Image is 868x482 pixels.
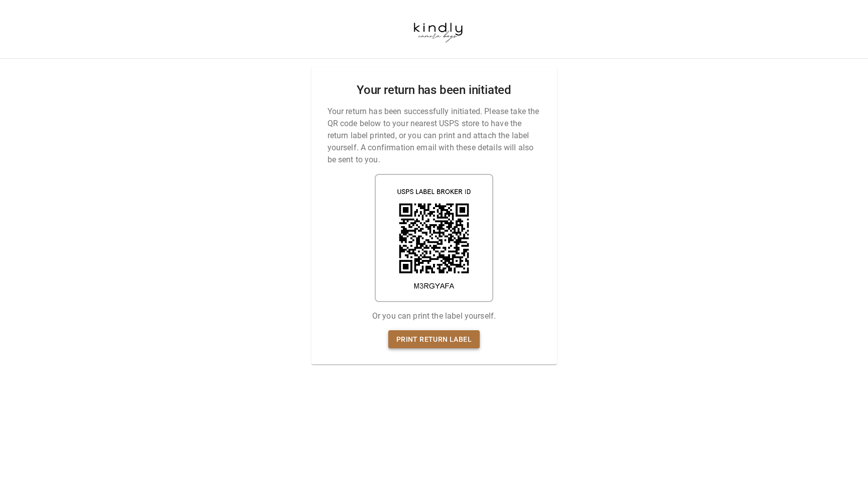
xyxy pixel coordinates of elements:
[375,174,493,302] img: shipping label qr code
[372,310,496,322] p: Or you can print the label yourself.
[357,83,511,98] h2: Your return has been initiated
[399,8,476,51] img: kindlycamerabags.myshopify.com-b37650f6-6cf4-42a0-a808-989f93ebecdf
[328,106,541,166] p: Your return has been successfully initiated. Please take the QR code below to your nearest USPS s...
[388,330,480,349] a: Print return label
